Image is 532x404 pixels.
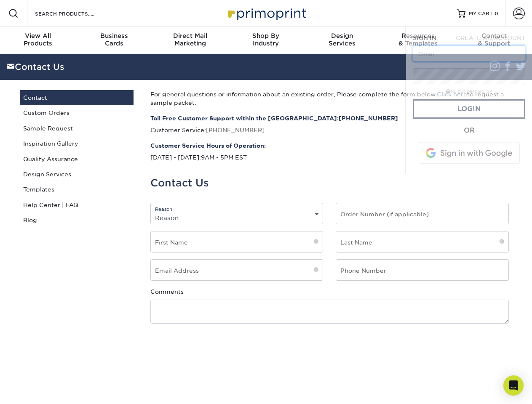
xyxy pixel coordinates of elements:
[224,4,308,22] img: Primoprint
[20,105,134,120] a: Custom Orders
[150,287,184,296] label: Comments
[380,27,456,54] a: Resources& Templates
[456,35,525,41] span: CREATE AN ACCOUNT
[413,99,525,119] a: Login
[76,32,152,47] div: Cards
[304,32,380,40] span: Design
[503,375,524,396] div: Open Intercom Messenger
[20,121,134,136] a: Sample Request
[150,114,509,135] p: Customer Service:
[34,8,116,19] input: SEARCH PRODUCTS.....
[152,32,228,47] div: Marketing
[20,197,134,213] a: Help Center | FAQ
[150,141,509,150] strong: Customer Service Hours of Operation:
[20,167,134,182] a: Design Services
[228,27,304,54] a: Shop ByIndustry
[380,32,456,47] div: & Templates
[76,27,152,54] a: BusinessCards
[152,32,228,40] span: Direct Mail
[20,213,134,228] a: Blog
[469,10,493,17] span: MY CART
[339,115,398,122] a: [PHONE_NUMBER]
[150,90,509,107] p: For general questions or information about an existing order, Please complete the form below. to ...
[228,32,304,47] div: Industry
[150,141,509,162] p: 9AM - 5PM EST
[413,45,525,61] input: Email
[20,182,134,197] a: Templates
[413,125,525,136] div: OR
[150,114,509,122] strong: Toll Free Customer Support within the [GEOGRAPHIC_DATA]:
[304,32,380,47] div: Services
[495,11,498,16] span: 0
[380,32,456,40] span: Resources
[150,154,201,161] span: [DATE] - [DATE]:
[76,32,152,40] span: Business
[20,90,134,105] a: Contact
[206,127,265,133] a: [PHONE_NUMBER]
[20,136,134,151] a: Inspiration Gallery
[20,151,134,167] a: Quality Assurance
[150,177,509,189] h1: Contact Us
[446,89,492,94] a: forgot password?
[152,27,228,54] a: Direct MailMarketing
[228,32,304,40] span: Shop By
[304,27,380,54] a: DesignServices
[413,35,436,41] span: SIGN IN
